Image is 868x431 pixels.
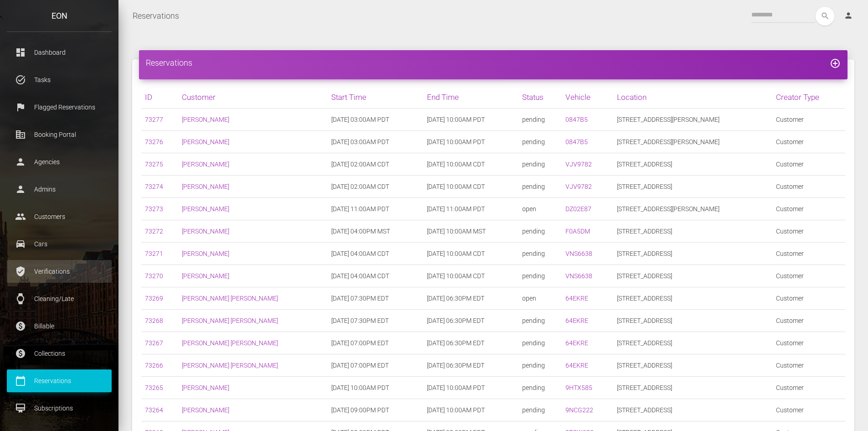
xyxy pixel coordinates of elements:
[182,406,229,414] a: [PERSON_NAME]
[182,272,229,280] a: [PERSON_NAME]
[7,68,112,91] a: task_alt Tasks
[328,220,423,243] td: [DATE] 04:00PM MST
[328,109,423,131] td: [DATE] 03:00AM PDT
[565,183,592,190] a: VJV9782
[565,317,588,324] a: 64EKRE
[565,272,592,280] a: VNS6638
[7,96,112,119] a: flag Flagged Reservations
[145,250,163,257] a: 73271
[328,131,423,153] td: [DATE] 03:00AM PDT
[133,5,179,27] a: Reservations
[7,287,112,310] a: watch Cleaning/Late
[423,377,519,399] td: [DATE] 10:00AM PDT
[565,406,593,414] a: 9NCG222
[772,86,846,109] th: Creator Type
[613,153,772,176] td: [STREET_ADDRESS]
[7,342,112,365] a: paid Collections
[7,123,112,146] a: corporate_fare Booking Portal
[328,310,423,332] td: [DATE] 07:30PM EDT
[423,86,519,109] th: End Time
[519,131,562,153] td: pending
[423,176,519,198] td: [DATE] 10:00AM CDT
[14,210,105,223] p: Customers
[772,176,846,198] td: Customer
[519,243,562,265] td: pending
[328,198,423,220] td: [DATE] 11:00AM PDT
[182,250,229,257] a: [PERSON_NAME]
[519,86,562,109] th: Status
[146,57,841,68] h4: Reservations
[145,339,163,347] a: 73267
[14,237,105,251] p: Cars
[423,399,519,421] td: [DATE] 10:00AM PDT
[772,220,846,243] td: Customer
[565,250,592,257] a: VNS6638
[423,310,519,332] td: [DATE] 06:30PM EDT
[565,384,592,391] a: 9HTX585
[613,399,772,421] td: [STREET_ADDRESS]
[14,319,105,333] p: Billable
[14,73,105,87] p: Tasks
[182,228,229,235] a: [PERSON_NAME]
[328,287,423,310] td: [DATE] 07:30PM EDT
[145,116,163,123] a: 73277
[145,406,163,414] a: 73264
[613,354,772,377] td: [STREET_ADDRESS]
[562,86,613,109] th: Vehicle
[844,11,853,20] i: person
[7,397,112,420] a: card_membership Subscriptions
[423,287,519,310] td: [DATE] 06:30PM EDT
[7,260,112,283] a: verified_user Verifications
[328,176,423,198] td: [DATE] 02:00AM CDT
[7,233,112,255] a: drive_eta Cars
[7,151,112,173] a: person Agencies
[423,131,519,153] td: [DATE] 10:00AM PDT
[613,377,772,399] td: [STREET_ADDRESS]
[423,109,519,131] td: [DATE] 10:00AM PDT
[519,399,562,421] td: pending
[182,116,229,123] a: [PERSON_NAME]
[565,295,588,302] a: 64EKRE
[772,198,846,220] td: Customer
[613,220,772,243] td: [STREET_ADDRESS]
[772,399,846,421] td: Customer
[423,265,519,287] td: [DATE] 10:00AM CDT
[772,243,846,265] td: Customer
[182,161,229,168] a: [PERSON_NAME]
[830,58,841,69] i: add_circle_outline
[14,401,105,415] p: Subscriptions
[772,354,846,377] td: Customer
[772,153,846,176] td: Customer
[519,310,562,332] td: pending
[328,399,423,421] td: [DATE] 09:00PM PDT
[178,86,328,109] th: Customer
[519,354,562,377] td: pending
[145,272,163,280] a: 73270
[772,377,846,399] td: Customer
[565,138,588,145] a: 0847B5
[182,205,229,213] a: [PERSON_NAME]
[613,86,772,109] th: Location
[328,243,423,265] td: [DATE] 04:00AM CDT
[423,243,519,265] td: [DATE] 10:00AM CDT
[7,369,112,392] a: calendar_today Reservations
[14,292,105,306] p: Cleaning/Late
[772,131,846,153] td: Customer
[519,176,562,198] td: pending
[772,287,846,310] td: Customer
[519,220,562,243] td: pending
[145,384,163,391] a: 73265
[613,332,772,354] td: [STREET_ADDRESS]
[423,153,519,176] td: [DATE] 10:00AM CDT
[519,332,562,354] td: pending
[7,205,112,228] a: people Customers
[182,183,229,190] a: [PERSON_NAME]
[519,198,562,220] td: open
[565,228,590,235] a: F0A5DM
[145,317,163,324] a: 73268
[182,362,278,369] a: [PERSON_NAME] [PERSON_NAME]
[772,265,846,287] td: Customer
[14,46,105,59] p: Dashboard
[7,41,112,64] a: dashboard Dashboard
[145,362,163,369] a: 73266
